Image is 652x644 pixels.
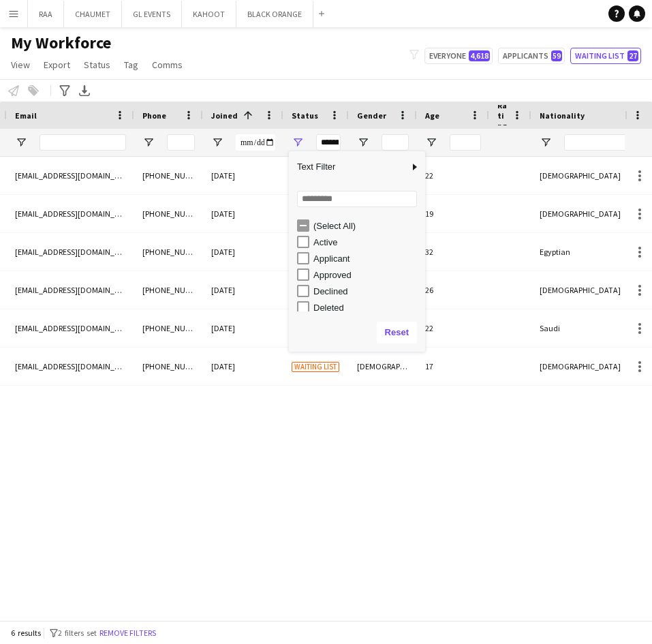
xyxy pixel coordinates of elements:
[211,136,223,149] button: Open Filter Menu
[134,348,203,385] div: [PHONE_NUMBER]
[7,309,134,347] div: [EMAIL_ADDRESS][DOMAIN_NAME]
[297,191,417,207] input: Search filter values
[134,309,203,347] div: [PHONE_NUMBER]
[540,110,585,121] span: Nationality
[357,110,386,121] span: Gender
[211,110,238,121] span: Joined
[203,309,283,347] div: [DATE]
[124,59,138,71] span: Tag
[313,237,421,247] div: Active
[7,271,134,309] div: [EMAIL_ADDRESS][DOMAIN_NAME]
[7,348,134,385] div: [EMAIL_ADDRESS][DOMAIN_NAME]
[122,1,182,27] button: GL EVENTS
[289,155,409,179] span: Text Filter
[417,157,489,194] div: 22
[15,136,27,149] button: Open Filter Menu
[15,110,37,121] span: Email
[134,157,203,194] div: [PHONE_NUMBER]
[357,136,369,149] button: Open Filter Menu
[450,134,481,151] input: Age Filter Input
[134,271,203,309] div: [PHONE_NUMBER]
[627,50,638,61] span: 27
[551,50,562,61] span: 59
[7,233,134,271] div: [EMAIL_ADDRESS][DOMAIN_NAME]
[64,1,122,27] button: CHAUMET
[313,270,421,280] div: Approved
[313,286,421,296] div: Declined
[78,56,116,74] a: Status
[417,233,489,271] div: 32
[424,48,493,64] button: Everyone4,618
[5,56,35,74] a: View
[11,33,111,53] span: My Workforce
[28,1,64,27] button: RAA
[167,134,195,151] input: Phone Filter Input
[40,134,126,151] input: Email Filter Input
[292,136,304,149] button: Open Filter Menu
[382,134,409,151] input: Gender Filter Input
[425,136,437,149] button: Open Filter Menu
[146,56,188,74] a: Comms
[203,195,283,232] div: [DATE]
[119,56,144,74] a: Tag
[498,48,565,64] button: Applicants59
[289,151,425,352] div: Column Filter
[570,48,641,64] button: Waiting list27
[7,157,134,194] div: [EMAIL_ADDRESS][DOMAIN_NAME]
[377,322,417,343] button: Reset
[203,157,283,194] div: [DATE]
[417,195,489,232] div: 19
[349,348,417,385] div: [DEMOGRAPHIC_DATA]
[540,136,552,149] button: Open Filter Menu
[292,110,318,121] span: Status
[236,1,313,27] button: BLACK ORANGE
[7,195,134,232] div: [EMAIL_ADDRESS][DOMAIN_NAME]
[58,628,97,638] span: 2 filters set
[76,82,93,99] app-action-btn: Export XLSX
[313,254,421,264] div: Applicant
[203,271,283,309] div: [DATE]
[289,217,425,397] div: Filter List
[11,59,30,71] span: View
[97,626,159,641] button: Remove filters
[203,233,283,271] div: [DATE]
[152,59,183,71] span: Comms
[203,348,283,385] div: [DATE]
[182,1,236,27] button: KAHOOT
[313,303,421,313] div: Deleted
[236,134,275,151] input: Joined Filter Input
[84,59,110,71] span: Status
[134,233,203,271] div: [PHONE_NUMBER]
[292,362,339,372] span: Waiting list
[134,195,203,232] div: [PHONE_NUMBER]
[417,271,489,309] div: 26
[417,309,489,347] div: 22
[497,100,507,131] span: Rating
[142,110,166,121] span: Phone
[142,136,155,149] button: Open Filter Menu
[313,221,421,231] div: (Select All)
[44,59,70,71] span: Export
[425,110,439,121] span: Age
[417,348,489,385] div: 17
[469,50,490,61] span: 4,618
[38,56,76,74] a: Export
[57,82,73,99] app-action-btn: Advanced filters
